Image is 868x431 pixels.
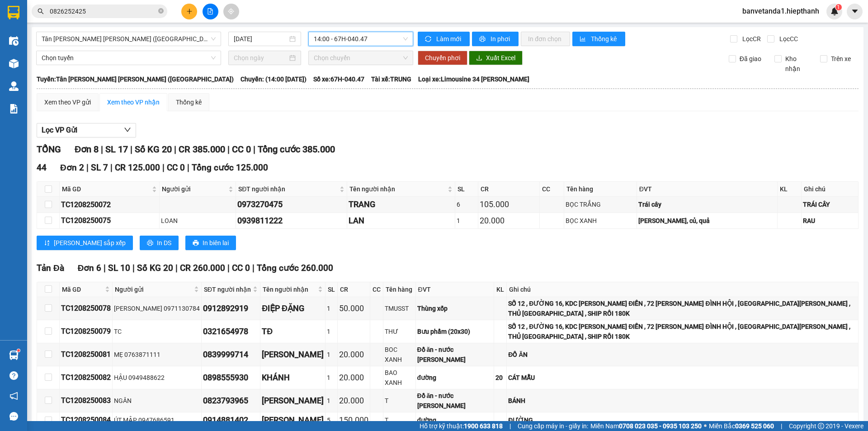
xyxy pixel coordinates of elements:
div: 1 [327,327,336,336]
div: SỐ 12 , ĐƯỜNG 16, KDC [PERSON_NAME] ĐIỀN , 72 [PERSON_NAME] ĐÌNH HỘI , [GEOGRAPHIC_DATA][PERSON_N... [508,298,857,318]
button: printerIn phơi [472,32,519,46]
img: warehouse-icon [9,59,19,68]
div: LOAN [161,216,235,226]
span: Tổng cước 260.000 [257,263,333,273]
button: Lọc VP Gửi [37,123,136,137]
th: CR [478,182,540,197]
span: | [252,263,255,273]
td: TĐ [260,320,325,343]
th: SL [455,182,478,197]
td: TC1208250075 [60,213,160,229]
span: | [187,162,189,173]
div: TC1208250078 [61,303,111,314]
span: SL 10 [108,263,130,273]
div: đường [417,373,493,383]
div: TC1208250082 [61,372,111,383]
div: [PERSON_NAME] 0971130784 [114,303,200,313]
td: TC1208250079 [60,320,113,343]
div: NGÂN [114,396,200,406]
span: | [132,263,135,273]
div: LAN [349,214,453,227]
span: Tên người nhận [263,284,316,294]
span: CC 0 [232,144,251,155]
div: Xem theo VP gửi [44,97,91,107]
span: message [9,412,18,421]
th: Ghi chú [507,282,859,297]
img: warehouse-icon [9,350,19,360]
span: In biên lai [203,238,229,248]
span: Loại xe: Limousine 34 [PERSON_NAME] [418,74,529,84]
span: CR 385.000 [179,144,225,155]
div: TRÁI CÂY [803,199,857,209]
span: sort-ascending [44,240,50,247]
strong: 0708 023 035 - 0935 103 250 [619,422,702,430]
span: down [124,126,131,133]
button: printerIn DS [140,236,179,250]
span: banvetanda1.hiepthanh [735,5,826,17]
span: | [509,421,511,431]
div: 0321654978 [203,325,259,338]
div: Xem theo VP nhận [107,97,160,107]
span: Mã GD [62,284,103,294]
span: | [781,421,782,431]
button: printerIn biên lai [185,236,236,250]
div: BÁNH [508,396,857,406]
div: 0939811222 [237,214,345,227]
span: Lọc VP Gửi [42,124,77,136]
button: sort-ascending[PERSON_NAME] sắp xếp [37,236,133,250]
div: MẸ 0763871111 [114,350,200,360]
button: In đơn chọn [521,32,570,46]
div: TC1208250075 [61,215,158,226]
td: TC1208250083 [60,389,113,412]
div: 0898555930 [203,371,259,384]
span: SĐT người nhận [204,284,251,294]
div: Đồ ăn - nước [PERSON_NAME] [417,345,493,365]
sup: 1 [835,4,842,10]
span: CR 260.000 [180,263,225,273]
div: KHÁNH [262,371,324,384]
div: 20.000 [480,214,538,227]
span: [PERSON_NAME] sắp xếp [54,238,126,248]
span: 14:00 - 67H-040.47 [314,32,408,46]
span: SĐT người nhận [238,184,337,194]
div: TMUSST [385,303,414,313]
div: T [385,415,414,425]
div: 20 [495,373,505,383]
div: BỌC TRẮNG [566,199,635,209]
div: 0914881402 [203,414,259,426]
strong: 0369 525 060 [735,422,774,430]
td: TC1208250078 [60,297,113,320]
th: SL [325,282,338,297]
span: Thống kê [591,34,618,44]
span: | [86,162,89,173]
span: 1 [837,4,840,10]
span: Hỗ trợ kỹ thuật: [420,421,503,431]
span: bar-chart [580,36,587,43]
td: 0898555930 [202,366,260,389]
th: CC [370,282,383,297]
span: Lọc CC [776,34,799,44]
div: [PERSON_NAME] [262,348,324,361]
th: ĐVT [416,282,495,297]
img: logo-vxr [8,6,19,19]
span: Đã giao [736,54,765,64]
span: aim [228,8,234,14]
div: [PERSON_NAME] [262,414,324,426]
button: caret-down [847,4,863,19]
span: In DS [157,238,171,248]
th: Tên hàng [564,182,637,197]
span: Kho nhận [782,54,813,74]
span: SL 7 [91,162,108,173]
span: download [476,55,482,62]
span: 44 [37,162,47,173]
span: In phơi [491,34,511,44]
span: notification [9,392,18,400]
td: PHÚC TOÀN [260,412,325,428]
button: plus [181,4,197,19]
div: 5 [327,415,336,425]
div: ĐỒ ĂN [508,350,857,360]
div: BOC XANH [385,345,414,365]
img: warehouse-icon [9,81,19,91]
strong: 1900 633 818 [464,422,503,430]
td: KIM THÀNH [260,389,325,412]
